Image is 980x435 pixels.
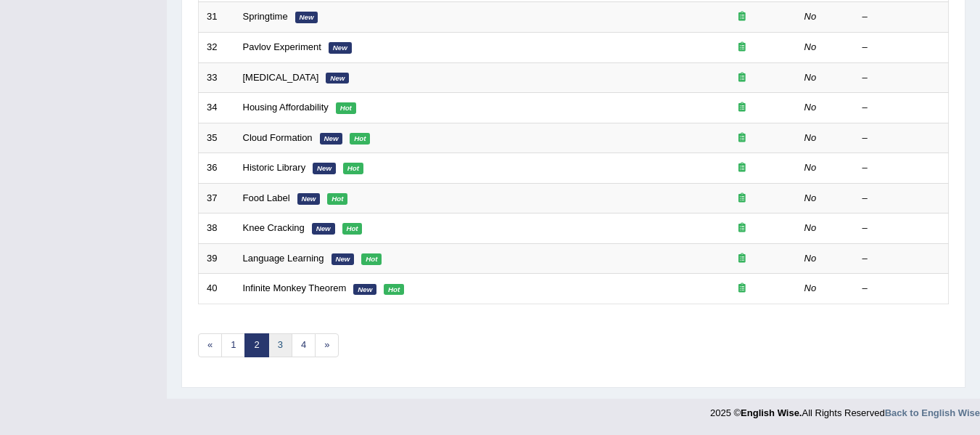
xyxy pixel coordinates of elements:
strong: English Wise. [741,407,802,418]
div: Exam occurring question [696,282,788,296]
a: 2 [244,333,268,357]
em: Hot [336,102,356,114]
em: Hot [384,284,404,296]
a: Infinite Monkey Theorem [243,282,347,293]
div: Exam occurring question [696,161,788,175]
div: Exam occurring question [696,71,788,85]
a: Housing Affordability [243,102,329,113]
em: No [804,102,817,113]
div: Exam occurring question [696,101,788,115]
a: Knee Cracking [243,222,305,233]
a: [MEDICAL_DATA] [243,72,319,83]
em: New [297,193,321,205]
div: 2025 © All Rights Reserved [710,399,980,420]
em: No [804,72,817,83]
em: New [295,12,318,23]
a: 3 [268,333,292,357]
a: Springtime [243,11,288,22]
td: 37 [199,183,235,214]
div: – [862,221,941,235]
div: – [862,10,941,24]
a: « [198,333,222,357]
em: Hot [361,253,382,265]
div: – [862,161,941,175]
em: No [804,253,817,264]
em: No [804,222,817,233]
div: Exam occurring question [696,192,788,206]
a: » [315,333,339,357]
div: Exam occurring question [696,131,788,145]
em: No [804,132,817,143]
a: 1 [221,333,245,357]
em: New [312,223,335,235]
td: 35 [199,123,235,153]
div: – [862,41,941,54]
em: No [804,11,817,22]
em: Hot [342,223,363,235]
em: New [332,253,355,265]
em: Hot [350,133,370,145]
a: Pavlov Experiment [243,41,321,52]
div: – [862,252,941,266]
a: Language Learning [243,253,324,264]
td: 34 [199,93,235,123]
em: No [804,162,817,173]
div: – [862,101,941,115]
em: New [326,73,349,84]
div: – [862,131,941,145]
div: Exam occurring question [696,41,788,54]
div: Exam occurring question [696,252,788,266]
em: New [329,42,352,54]
em: Hot [343,163,363,174]
em: No [804,282,817,293]
a: Historic Library [243,162,306,173]
td: 36 [199,153,235,184]
a: Back to English Wise [885,407,980,418]
div: – [862,282,941,296]
td: 40 [199,274,235,304]
div: Exam occurring question [696,221,788,235]
td: 31 [199,2,235,33]
a: Cloud Formation [243,132,313,143]
em: New [320,133,343,145]
td: 32 [199,32,235,62]
div: – [862,71,941,85]
div: – [862,192,941,206]
td: 38 [199,214,235,244]
td: 33 [199,62,235,93]
div: Exam occurring question [696,10,788,24]
em: New [353,284,376,296]
em: No [804,192,817,203]
em: Hot [327,193,347,205]
a: 4 [292,333,316,357]
td: 39 [199,243,235,274]
em: New [313,163,336,174]
a: Food Label [243,192,290,203]
em: No [804,41,817,52]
